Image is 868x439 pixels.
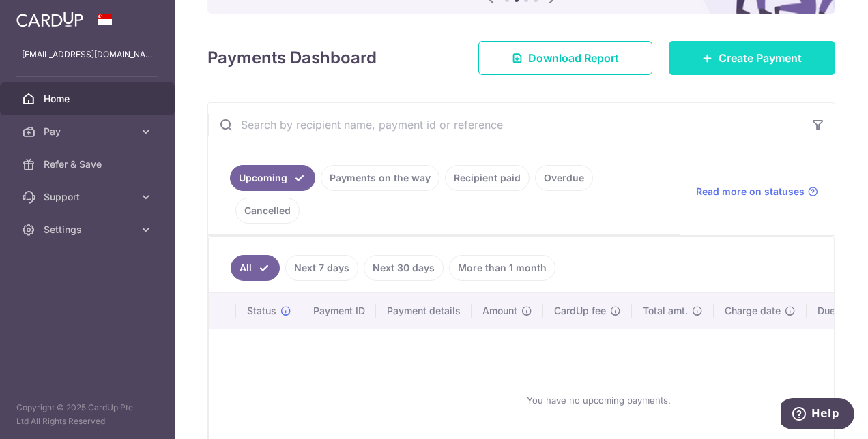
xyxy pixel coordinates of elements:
[16,11,83,27] img: CardUp
[696,185,805,198] span: Read more on statuses
[719,50,802,66] span: Create Payment
[285,255,358,281] a: Next 7 days
[22,48,153,61] p: [EMAIL_ADDRESS][DOMAIN_NAME]
[44,190,134,204] span: Support
[247,304,276,318] span: Status
[482,304,517,318] span: Amount
[449,255,555,281] a: More than 1 month
[44,92,134,106] span: Home
[696,185,818,198] a: Read more on statuses
[44,157,134,171] span: Refer & Save
[725,304,781,318] span: Charge date
[321,165,439,191] a: Payments on the way
[445,165,530,191] a: Recipient paid
[643,304,688,318] span: Total amt.
[669,41,835,75] a: Create Payment
[231,255,280,281] a: All
[235,198,300,224] a: Cancelled
[818,304,858,318] span: Due date
[230,165,315,191] a: Upcoming
[528,50,619,66] span: Download Report
[478,41,652,75] a: Download Report
[207,46,377,70] h4: Payments Dashboard
[302,293,376,329] th: Payment ID
[44,223,134,237] span: Settings
[781,398,854,432] iframe: Opens a widget where you can find more information
[44,125,134,138] span: Pay
[554,304,606,318] span: CardUp fee
[364,255,444,281] a: Next 30 days
[535,165,593,191] a: Overdue
[376,293,472,329] th: Payment details
[208,103,802,147] input: Search by recipient name, payment id or reference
